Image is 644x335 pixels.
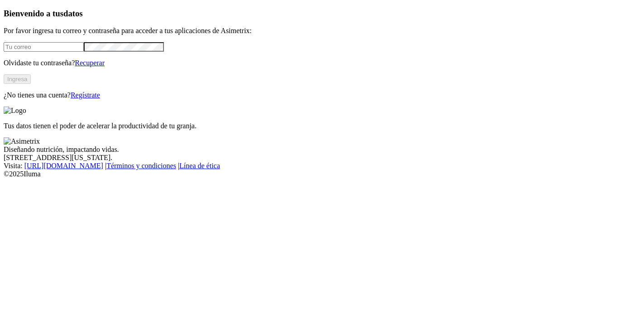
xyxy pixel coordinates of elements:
[4,162,640,170] div: Visita : | |
[4,170,640,178] div: © 2025 Iluma
[75,59,105,67] a: Recuperar
[179,162,220,170] a: Línea de ética
[4,27,640,35] p: Por favor ingresa tu correo y contraseña para acceder a tus aplicaciones de Asimetrix:
[63,9,83,18] span: datos
[4,42,84,52] input: Tu correo
[4,146,640,154] div: Diseñando nutrición, impactando vidas.
[4,74,31,84] button: Ingresa
[4,9,640,19] h3: Bienvenido a tus
[4,154,640,162] div: [STREET_ADDRESS][US_STATE].
[4,59,640,67] p: Olvidaste tu contraseña?
[4,137,40,146] img: Asimetrix
[4,122,640,130] p: Tus datos tienen el poder de acelerar la productividad de tu granja.
[4,91,640,99] p: ¿No tienes una cuenta?
[71,91,100,99] a: Regístrate
[106,162,176,170] a: Términos y condiciones
[24,162,103,170] a: [URL][DOMAIN_NAME]
[4,107,26,115] img: Logo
